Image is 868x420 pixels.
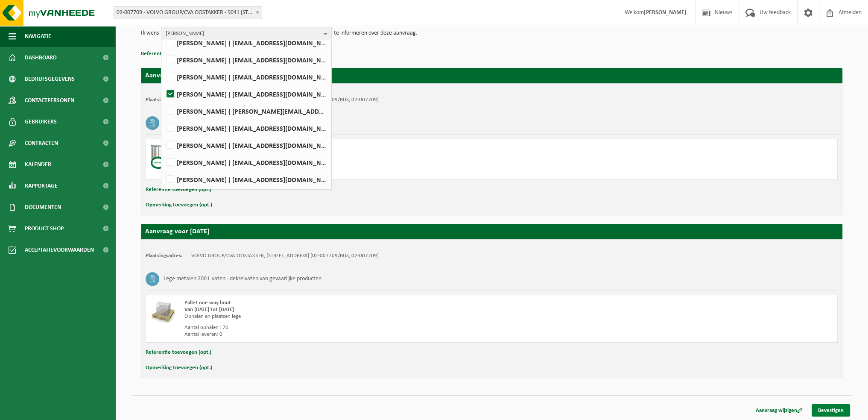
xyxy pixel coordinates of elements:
[25,218,64,239] span: Product Shop
[25,132,58,154] span: Contracten
[146,200,212,211] button: Opmerking toevoegen (opt.)
[165,173,327,186] label: [PERSON_NAME] ( [EMAIL_ADDRESS][DOMAIN_NAME] )
[25,239,94,261] span: Acceptatievoorwaarden
[25,154,51,175] span: Kalender
[749,404,809,417] a: Aanvraag wijzigen
[165,70,327,83] label: [PERSON_NAME] ( [EMAIL_ADDRESS][DOMAIN_NAME] )
[165,122,327,135] label: [PERSON_NAME] ( [EMAIL_ADDRESS][DOMAIN_NAME] )
[165,88,327,100] label: [PERSON_NAME] ( [EMAIL_ADDRESS][DOMAIN_NAME] )
[113,7,262,19] span: 02-007709 - VOLVO GROUP/CVA OOSTAKKER - 9041 OOSTAKKER, SMALLEHEERWEG 31
[25,197,61,218] span: Documenten
[145,228,209,235] strong: Aanvraag voor [DATE]
[184,331,526,338] div: Aantal leveren: 0
[113,6,262,19] span: 02-007709 - VOLVO GROUP/CVA OOSTAKKER - 9041 OOSTAKKER, SMALLEHEERWEG 31
[164,272,321,286] h3: Lege metalen 200 L vaten - dekselvaten van gevaarlijke producten
[165,53,327,66] label: [PERSON_NAME] ( [EMAIL_ADDRESS][DOMAIN_NAME] )
[166,27,320,40] span: [PERSON_NAME]
[191,253,379,259] td: VOLVO GROUP/CVA OOSTAKKER, [STREET_ADDRESS] (02-007709/BUS, 02-007709)
[146,347,211,358] button: Referentie toevoegen (opt.)
[25,47,57,68] span: Dashboard
[644,9,687,16] strong: [PERSON_NAME]
[141,27,159,40] p: Ik wens
[146,97,183,103] strong: Plaatsingsadres:
[165,156,327,169] label: [PERSON_NAME] ( [EMAIL_ADDRESS][DOMAIN_NAME] )
[25,26,51,47] span: Navigatie
[141,48,207,59] button: Referentie toevoegen (opt.)
[334,27,418,40] p: te informeren over deze aanvraag.
[165,105,327,117] label: [PERSON_NAME] ( [PERSON_NAME][EMAIL_ADDRESS][DOMAIN_NAME] )
[184,307,234,312] strong: Van [DATE] tot [DATE]
[184,313,526,320] div: Ophalen en plaatsen lege
[146,253,183,258] strong: Plaatsingsadres:
[146,362,212,373] button: Opmerking toevoegen (opt.)
[161,27,332,40] button: [PERSON_NAME]
[25,68,75,90] span: Bedrijfsgegevens
[145,72,209,79] strong: Aanvraag voor [DATE]
[150,144,176,169] img: PB-IC-CU.png
[146,184,211,195] button: Referentie toevoegen (opt.)
[25,175,58,197] span: Rapportage
[165,139,327,152] label: [PERSON_NAME] ( [EMAIL_ADDRESS][DOMAIN_NAME] )
[25,90,74,111] span: Contactpersonen
[165,36,327,49] label: [PERSON_NAME] ( [EMAIL_ADDRESS][DOMAIN_NAME] )
[812,404,850,417] a: Bevestigen
[184,168,526,175] div: Aantal: 52
[184,300,231,305] span: Pallet one way hout
[25,111,57,132] span: Gebruikers
[150,300,176,325] img: LP-PA-00000-WDN-11.png
[184,157,526,164] div: Ophalen (geen levering lege)
[184,324,526,331] div: Aantal ophalen : 70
